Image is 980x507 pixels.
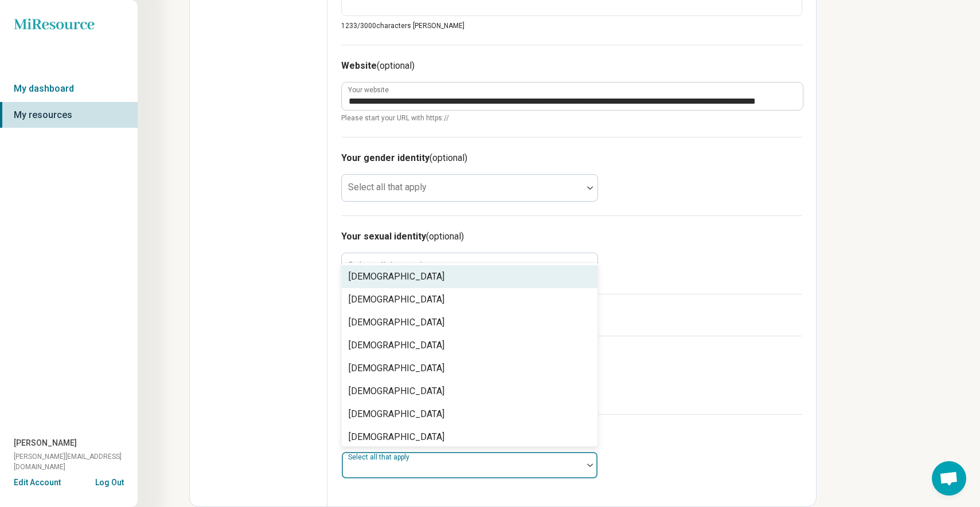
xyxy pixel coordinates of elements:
[95,477,124,486] button: Log Out
[348,453,412,461] label: Select all that apply
[14,451,138,472] span: [PERSON_NAME][EMAIL_ADDRESS][DOMAIN_NAME]
[349,270,444,284] div: [DEMOGRAPHIC_DATA]
[349,293,444,306] div: [DEMOGRAPHIC_DATA]
[14,477,61,489] button: Edit Account
[348,260,427,271] label: Select all that apply
[341,21,802,31] p: 1233/ 3000 characters [PERSON_NAME]
[14,437,77,449] span: [PERSON_NAME]
[426,231,464,242] span: (optional)
[349,430,444,444] div: [DEMOGRAPHIC_DATA]
[348,182,427,192] label: Select all that apply
[430,152,467,163] span: (optional)
[932,461,966,496] div: Open chat
[341,113,802,123] span: Please start your URL with https://
[349,384,444,398] div: [DEMOGRAPHIC_DATA]
[377,60,415,71] span: (optional)
[349,339,444,352] div: [DEMOGRAPHIC_DATA]
[341,59,802,73] h3: Website
[349,316,444,329] div: [DEMOGRAPHIC_DATA]
[349,407,444,421] div: [DEMOGRAPHIC_DATA]
[341,151,802,165] h3: Your gender identity
[349,361,444,375] div: [DEMOGRAPHIC_DATA]
[341,230,802,243] h3: Your sexual identity
[348,87,389,93] label: Your website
